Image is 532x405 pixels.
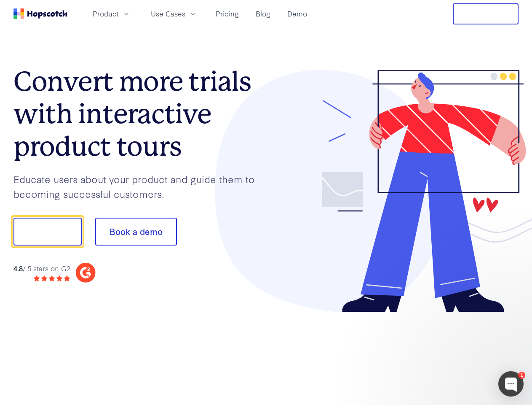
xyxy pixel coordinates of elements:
h1: Convert more trials with interactive product tours [13,65,266,162]
span: Use Cases [151,8,185,19]
a: Home [13,8,67,19]
a: Demo [284,7,310,21]
button: Show me! [13,218,82,246]
span: Product [93,8,119,19]
div: / 5 stars on G2 [13,263,70,274]
div: 1 [518,372,525,379]
button: Use Cases [146,7,202,21]
a: Pricing [212,7,242,21]
button: Book a demo [95,218,177,246]
a: Blog [252,7,274,21]
strong: 4.8 [13,263,23,273]
p: Educate users about your product and guide them to becoming successful customers. [13,172,266,201]
button: Free Trial [453,3,519,24]
button: Product [88,7,136,21]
